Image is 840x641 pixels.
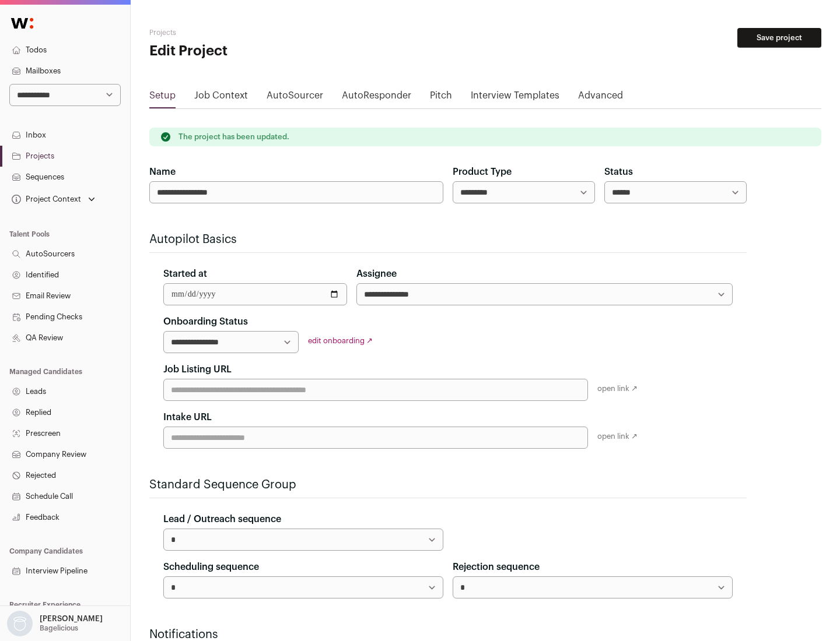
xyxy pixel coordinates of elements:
h1: Edit Project [149,42,373,61]
label: Intake URL [163,410,212,424]
a: Interview Templates [471,89,559,107]
p: Bagelicious [40,624,78,633]
label: Status [604,165,633,179]
label: Job Listing URL [163,362,232,376]
a: AutoSourcer [267,89,323,107]
a: Setup [149,89,176,107]
button: Open dropdown [9,191,97,207]
label: Assignee [356,267,397,281]
button: Open dropdown [5,611,105,636]
label: Name [149,165,176,179]
label: Started at [163,267,207,281]
label: Rejection sequence [453,560,540,574]
button: Save project [737,28,821,48]
h2: Projects [149,28,373,37]
label: Product Type [453,165,512,179]
h2: Autopilot Basics [149,231,747,248]
p: The project has been updated. [178,132,289,142]
a: Job Context [194,89,248,107]
img: Wellfound [5,12,40,35]
label: Lead / Outreach sequence [163,512,281,526]
a: edit onboarding ↗ [308,337,373,344]
label: Onboarding Status [163,315,248,329]
label: Scheduling sequence [163,560,259,574]
a: Pitch [430,89,452,107]
h2: Standard Sequence Group [149,477,747,493]
a: Advanced [578,89,623,107]
div: Project Context [9,195,81,204]
img: nopic.png [7,611,33,636]
a: AutoResponder [342,89,411,107]
p: [PERSON_NAME] [40,614,103,624]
